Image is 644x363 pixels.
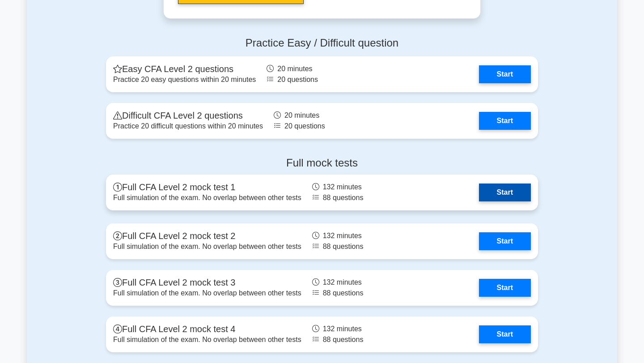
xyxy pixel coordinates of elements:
a: Start [479,184,531,201]
h4: Practice Easy / Difficult question [106,37,538,50]
a: Start [479,65,531,83]
h4: Full mock tests [106,157,538,170]
a: Start [479,279,531,297]
a: Start [479,232,531,250]
a: Start [479,112,531,130]
a: Start [479,325,531,343]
